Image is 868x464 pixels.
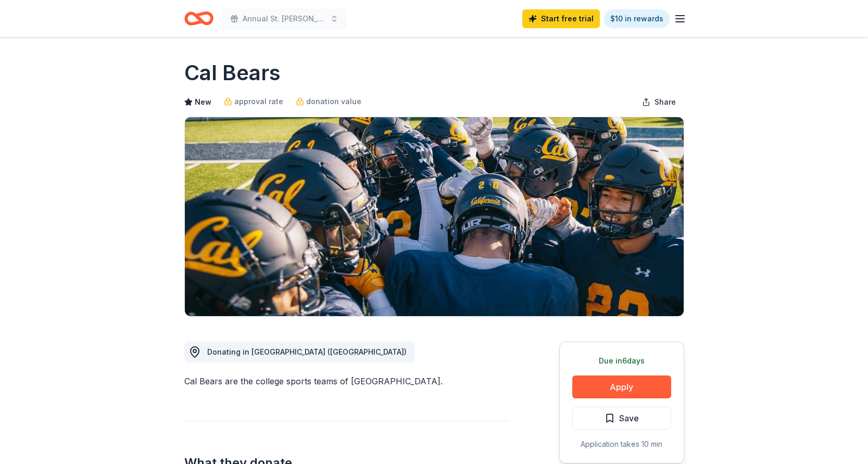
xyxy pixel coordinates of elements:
[184,375,509,387] div: Cal Bears are the college sports teams of [GEOGRAPHIC_DATA].
[604,9,670,28] a: $10 in rewards
[243,12,326,25] span: Annual St. [PERSON_NAME] Festival
[195,96,211,108] span: New
[296,95,361,108] a: donation value
[572,375,671,398] button: Apply
[306,95,361,108] span: donation value
[572,438,671,450] div: Application takes 10 min
[185,117,684,316] img: Image for Cal Bears
[522,9,600,28] a: Start free trial
[619,411,639,425] span: Save
[572,407,671,430] button: Save
[572,355,671,367] div: Due in 6 days
[222,8,347,29] button: Annual St. [PERSON_NAME] Festival
[184,6,213,31] a: Home
[184,58,281,87] h1: Cal Bears
[234,95,283,108] span: approval rate
[634,92,684,112] button: Share
[207,347,407,356] span: Donating in [GEOGRAPHIC_DATA] ([GEOGRAPHIC_DATA])
[224,95,283,108] a: approval rate
[655,96,676,108] span: Share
